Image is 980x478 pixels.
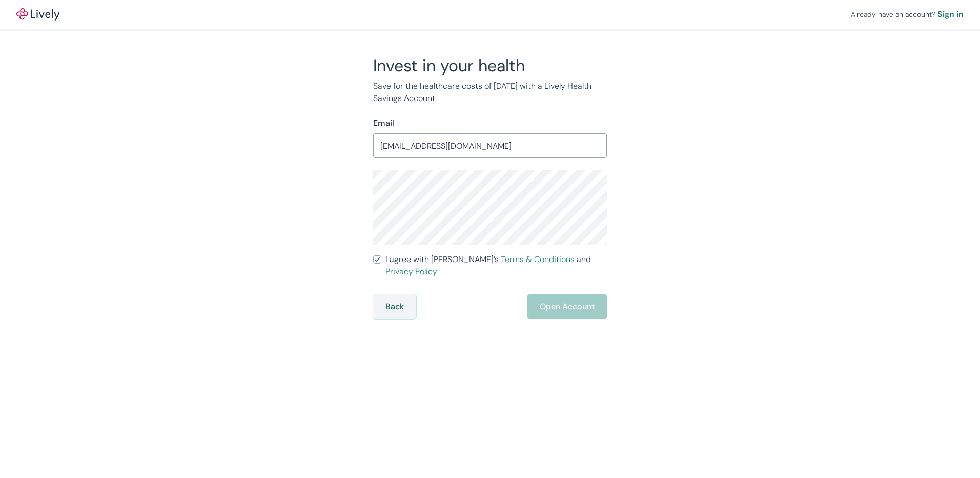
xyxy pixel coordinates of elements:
img: Lively [16,8,59,21]
a: Privacy Policy [385,266,437,277]
label: Email [373,117,394,129]
a: LivelyLively [16,8,59,21]
p: Save for the healthcare costs of [DATE] with a Lively Health Savings Account [373,80,607,105]
a: Terms & Conditions [501,254,575,265]
button: Back [373,294,416,319]
h2: Invest in your health [373,55,607,76]
a: Sign in [937,8,964,21]
span: I agree with [PERSON_NAME]’s and [385,253,607,278]
div: Already have an account? [851,8,964,21]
